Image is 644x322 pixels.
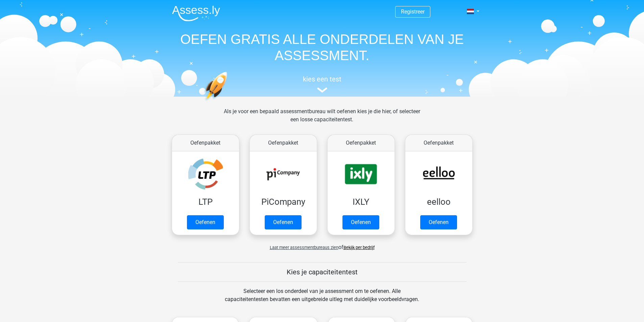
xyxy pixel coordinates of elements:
[167,31,478,64] h1: OEFEN GRATIS ALLE ONDERDELEN VAN JE ASSESSMENT.
[204,72,254,133] img: oefenen
[401,8,425,15] a: Registreer
[187,215,224,229] a: Oefenen
[317,88,327,93] img: assessment
[167,75,478,93] a: kies een test
[218,287,426,312] div: Selecteer een los onderdeel van je assessment om te oefenen. Alle capaciteitentesten bevatten een...
[172,5,220,21] img: Assessly
[342,215,379,229] a: Oefenen
[167,75,478,83] h5: kies een test
[218,107,426,132] div: Als je voor een bepaald assessmentbureau wilt oefenen kies je die hier, of selecteer een losse ca...
[420,215,457,229] a: Oefenen
[343,245,375,250] a: Bekijk per bedrijf
[178,268,467,276] h5: Kies je capaciteitentest
[265,215,302,229] a: Oefenen
[167,238,478,251] div: of
[270,245,338,250] span: Laat meer assessmentbureaus zien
